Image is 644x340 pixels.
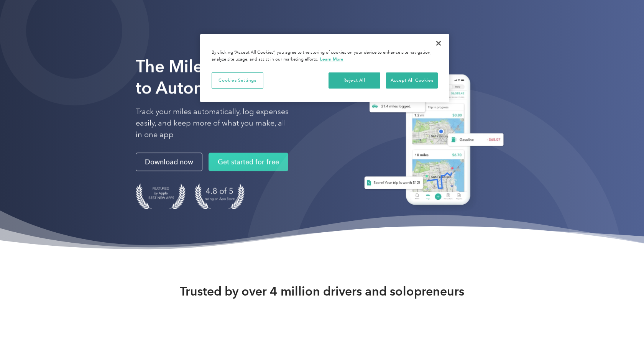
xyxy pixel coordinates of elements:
[329,72,380,89] button: Reject All
[195,184,245,209] img: 4.9 out of 5 stars on the app store
[430,35,447,52] button: Close
[136,153,202,171] a: Download now
[320,56,343,62] a: More information about your privacy, opens in a new tab
[200,34,449,102] div: Privacy
[212,72,263,89] button: Cookies Settings
[200,34,449,102] div: Cookie banner
[386,72,438,89] button: Accept All Cookies
[180,284,464,299] strong: Trusted by over 4 million drivers and solopreneurs
[136,106,289,141] p: Track your miles automatically, log expenses easily, and keep more of what you make, all in one app
[136,184,186,209] img: Badge for Featured by Apple Best New Apps
[212,49,438,63] div: By clicking “Accept All Cookies”, you agree to the storing of cookies on your device to enhance s...
[136,56,339,98] strong: The Mileage Tracking App to Automate Your Logs
[209,153,288,171] a: Get started for free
